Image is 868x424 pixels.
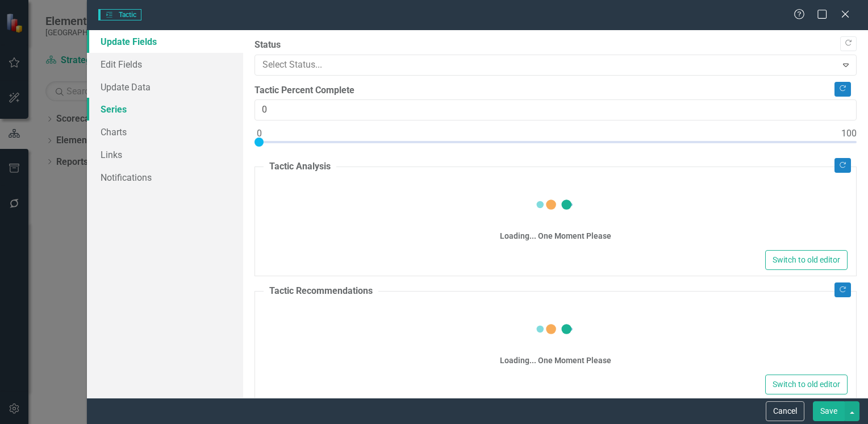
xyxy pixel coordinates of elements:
[264,285,378,298] legend: Tactic Recommendations
[87,98,243,120] a: Series
[765,375,848,394] button: Switch to old editor
[264,160,336,173] legend: Tactic Analysis
[813,401,845,421] button: Save
[254,84,857,97] label: Tactic Percent Complete
[765,250,848,270] button: Switch to old editor
[87,30,243,53] a: Update Fields
[87,76,243,98] a: Update Data
[87,53,243,76] a: Edit Fields
[500,230,611,242] div: Loading... One Moment Please
[87,143,243,166] a: Links
[766,401,804,421] button: Cancel
[87,166,243,189] a: Notifications
[254,39,857,52] label: Status
[500,355,611,366] div: Loading... One Moment Please
[87,120,243,143] a: Charts
[98,9,141,20] span: Tactic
